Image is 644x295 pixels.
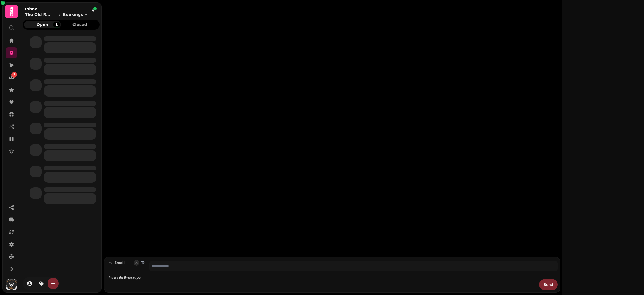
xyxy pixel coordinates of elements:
span: Send [544,283,553,287]
button: User avatar [5,279,18,290]
span: Open [29,23,56,27]
span: Closed [66,23,94,27]
button: Closed [61,21,98,28]
label: To: [141,260,147,271]
h2: Inbox [25,6,87,12]
span: 1 [13,73,15,77]
button: create-convo [48,278,59,289]
button: filter [90,8,96,14]
button: collapse [134,260,139,266]
span: The Old Red Lion [25,12,52,17]
div: 1 [53,22,60,28]
button: tag-thread [36,278,47,289]
a: 1 [6,72,17,83]
button: The Old Red Lion [25,12,56,17]
nav: breadcrumb [25,12,87,17]
button: email [106,259,132,266]
button: Send [539,279,558,290]
button: Open1 [24,21,61,28]
button: Bookings [63,12,87,17]
img: User avatar [6,279,17,290]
